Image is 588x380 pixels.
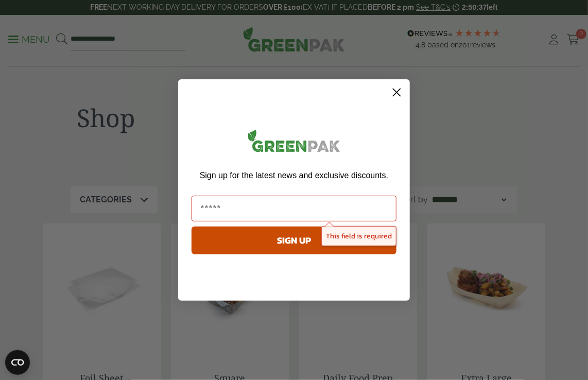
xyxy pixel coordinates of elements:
[192,196,396,221] input: Email
[192,227,396,254] button: SIGN UP
[5,350,30,375] button: Open CMP widget
[200,171,388,180] span: Sign up for the latest news and exclusive discounts.
[388,83,406,101] button: Close dialog
[192,126,396,160] img: greenpak_logo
